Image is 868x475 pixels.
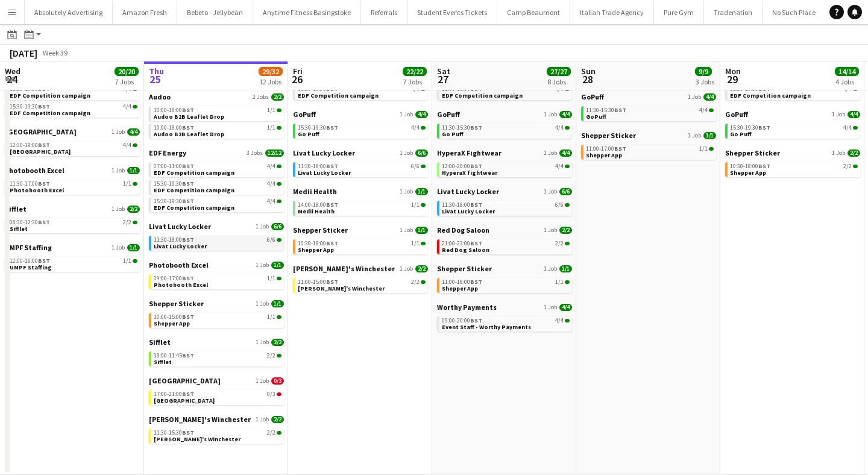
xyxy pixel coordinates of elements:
div: Shepper Sticker1 Job1/110:00-15:00BST1/1Shepper App [149,299,284,338]
span: 1 Job [256,300,269,307]
span: 1 Job [544,188,557,195]
div: UMPF Staffing1 Job1/112:00-16:00BST1/1UMPF Staffing [5,243,140,274]
a: HyperaX Fightwear1 Job4/4 [437,148,572,157]
span: 1/1 [271,262,284,269]
span: 1 Job [544,304,557,311]
span: EDF Competition campaign [154,204,234,212]
div: HyperaX Fightwear1 Job4/412:00-20:00BST4/4HyperaX fightwear [437,148,572,187]
span: EDF Competition campaign [10,109,90,117]
span: 1 Job [832,111,845,118]
span: Shepper Sticker [725,148,780,157]
span: 1 Job [688,132,701,139]
span: 15:30-19:30 [730,125,770,131]
span: 3 Jobs [247,149,263,157]
span: Shepper App [730,169,766,177]
span: BST [38,141,50,149]
span: BST [38,257,50,265]
span: Livat Lucky Locker [149,222,211,231]
a: Shepper Sticker1 Job1/1 [581,131,716,140]
div: Shepper Sticker1 Job1/111:00-18:00BST1/1Shepper App [437,264,572,303]
span: Audoo [149,92,171,101]
span: Red Dog Saloon [437,225,489,234]
span: Southend Airport [10,148,71,156]
a: GoPuff1 Job4/4 [725,110,860,119]
span: Livat Lucky Locker [437,187,499,196]
button: Italian Trade Agency [570,1,654,24]
a: Medii Health1 Job1/1 [293,187,428,196]
span: 10:30-18:00 [730,163,770,169]
a: Audoo2 Jobs2/2 [149,92,284,101]
a: 07:00-11:00BST4/4EDF Competition campaign [154,162,281,176]
span: Sifflet [149,338,171,347]
span: 09:00-17:00 [154,275,194,282]
span: Livat Lucky Locker [298,169,351,177]
span: 2/2 [123,219,131,225]
span: 15:30-19:30 [154,198,194,204]
span: 1 Job [112,128,125,136]
span: 12:30-19:00 [10,142,50,148]
span: 4/4 [843,125,852,131]
button: Camp Beaumont [497,1,570,24]
span: 4/4 [555,163,564,169]
span: 1/1 [415,227,428,234]
div: EDF Energy3 Jobs12/1207:00-11:00BST4/4EDF Competition campaign15:30-19:30BST4/4EDF Competition ca... [5,54,140,127]
span: 4/4 [555,318,564,324]
a: UMPF Staffing1 Job1/1 [5,243,140,252]
a: 10:00-18:00BST1/1Audoo B2B Leaflet Drop [154,106,281,120]
a: 15:30-19:30BST4/4EDF Competition campaign [298,85,426,99]
span: 11:30-15:30 [442,125,482,131]
span: BST [182,274,194,282]
a: 11:30-17:00BST1/1Photobooth Excel [10,180,137,193]
span: EDF Competition campaign [298,92,379,99]
div: Livat Lucky Locker1 Job6/611:30-18:00BST6/6Livat Lucky Locker [437,187,572,225]
span: 1/1 [123,181,131,187]
a: GoPuff1 Job4/4 [581,92,716,101]
div: Photobooth Excel1 Job1/109:00-17:00BST1/1Photobooth Excel [149,260,284,299]
a: 11:30-15:30BST4/4GoPuff [586,106,714,120]
span: 15:30-19:30 [10,104,50,110]
div: Sifflet1 Job2/208:30-12:30BST2/2Sifflet [5,204,140,243]
span: Audoo B2B Leaflet Drop [154,113,224,121]
a: EDF Energy3 Jobs12/12 [149,148,284,157]
a: Livat Lucky Locker1 Job6/6 [293,148,428,157]
span: BST [326,124,338,131]
span: BST [38,102,50,110]
span: BST [758,162,770,170]
span: 6/6 [415,149,428,157]
span: 10:00-18:00 [154,107,194,113]
span: 21:00-23:00 [442,241,482,247]
span: Audoo B2B Leaflet Drop [154,130,224,138]
a: 11:30-18:00BST6/6Livat Lucky Locker [298,162,426,176]
a: 11:00-15:00BST2/2[PERSON_NAME]'s Winchester [298,278,426,292]
span: 1 Job [544,227,557,234]
span: BST [182,351,194,359]
a: 21:00-23:00BST2/2Red Dog Saloon [442,239,570,253]
span: EDF Energy [149,148,186,157]
span: Photobooth Excel [149,260,209,269]
span: 1/1 [267,314,275,320]
span: 09:00-20:00 [442,318,482,324]
span: BST [182,313,194,321]
a: 15:30-19:30BST4/4EDF Competition campaign [10,85,137,99]
span: BST [182,197,194,205]
span: 12:00-16:00 [10,258,50,264]
span: EDF Competition campaign [154,186,234,194]
span: 11:00-17:00 [586,146,626,152]
span: 11:30-18:00 [154,237,194,243]
a: 15:30-19:30BST4/4EDF Competition campaign [730,85,858,99]
a: 08:30-12:30BST2/2Sifflet [10,218,137,232]
span: EDF Competition campaign [10,92,90,99]
span: 2/2 [411,279,420,285]
span: BST [758,124,770,131]
div: Shepper Sticker1 Job1/110:30-18:00BST1/1Shepper App [293,225,428,264]
div: [PERSON_NAME]'s Winchester1 Job2/211:00-15:00BST2/2[PERSON_NAME]'s Winchester [293,264,428,295]
span: 11:30-15:30 [586,107,626,113]
span: GoPuff [581,92,604,101]
a: Worthy Payments1 Job4/4 [437,303,572,312]
span: 1 Job [400,227,413,234]
span: Red Dog Saloon [442,246,489,254]
span: 4/4 [555,125,564,131]
div: Sifflet1 Job2/208:00-11:45BST2/2Sifflet [149,338,284,376]
span: 0/3 [271,377,284,385]
div: Audoo2 Jobs2/210:00-18:00BST1/1Audoo B2B Leaflet Drop10:00-18:00BST1/1Audoo B2B Leaflet Drop [149,92,284,148]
